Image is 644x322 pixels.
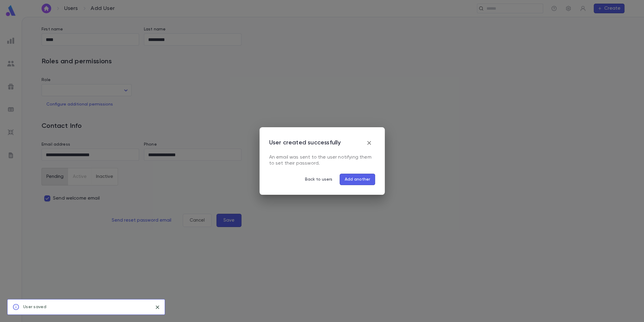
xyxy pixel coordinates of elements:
[300,174,337,185] button: Back to users
[23,301,46,313] div: User saved
[269,139,341,147] p: User created successfully
[269,154,375,166] div: An email was sent to the user notifying them to set their password.
[340,174,375,185] button: Add another
[153,302,162,312] button: close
